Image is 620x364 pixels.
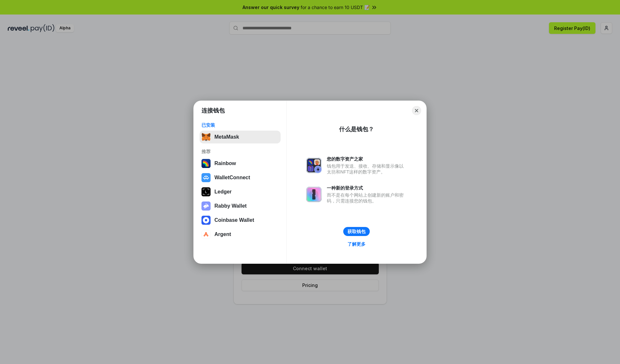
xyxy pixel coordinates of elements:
[201,216,211,225] img: svg+xml,%3Csvg%20width%3D%2228%22%20height%3D%2228%22%20viewBox%3D%220%200%2028%2028%22%20fill%3D...
[347,229,366,234] div: 获取钱包
[306,158,322,173] img: svg+xml,%3Csvg%20xmlns%3D%22http%3A%2F%2Fwww.w3.org%2F2000%2Fsvg%22%20fill%3D%22none%22%20viewBox...
[200,214,281,227] button: Coinbase Wallet
[201,107,225,114] h1: 连接钱包
[201,230,211,239] img: svg+xml,%3Csvg%20width%3D%2228%22%20height%3D%2228%22%20viewBox%3D%220%200%2028%2028%22%20fill%3D...
[412,106,421,115] button: Close
[200,171,281,184] button: WalletConnect
[201,159,211,168] img: svg+xml,%3Csvg%20width%3D%22120%22%20height%3D%22120%22%20viewBox%3D%220%200%20120%20120%22%20fil...
[306,187,322,202] img: svg+xml,%3Csvg%20xmlns%3D%22http%3A%2F%2Fwww.w3.org%2F2000%2Fsvg%22%20fill%3D%22none%22%20viewBox...
[201,202,211,211] img: svg+xml,%3Csvg%20xmlns%3D%22http%3A%2F%2Fwww.w3.org%2F2000%2Fsvg%22%20fill%3D%22none%22%20viewBox...
[327,192,407,204] div: 而不是在每个网站上创建新的账户和密码，只需连接您的钱包。
[327,163,407,175] div: 钱包用于发送、接收、存储和显示像以太坊和NFT这样的数字资产。
[347,241,366,247] div: 了解更多
[200,200,281,212] button: Rabby Wallet
[214,231,231,237] div: Argent
[327,185,407,191] div: 一种新的登录方式
[327,156,407,162] div: 您的数字资产之家
[344,240,369,248] a: 了解更多
[201,187,211,196] img: svg+xml,%3Csvg%20xmlns%3D%22http%3A%2F%2Fwww.w3.org%2F2000%2Fsvg%22%20width%3D%2228%22%20height%3...
[214,161,236,166] div: Rainbow
[214,175,250,181] div: WalletConnect
[200,185,281,198] button: Ledger
[214,217,254,223] div: Coinbase Wallet
[200,228,281,241] button: Argent
[200,157,281,170] button: Rainbow
[201,133,211,142] img: svg+xml,%3Csvg%20fill%3D%22none%22%20height%3D%2233%22%20viewBox%3D%220%200%2035%2033%22%20width%...
[201,149,279,154] div: 推荐
[214,189,232,195] div: Ledger
[201,122,279,128] div: 已安装
[214,203,247,209] div: Rabby Wallet
[214,134,239,140] div: MetaMask
[343,227,370,236] button: 获取钱包
[201,173,211,182] img: svg+xml,%3Csvg%20width%3D%2228%22%20height%3D%2228%22%20viewBox%3D%220%200%2028%2028%22%20fill%3D...
[339,125,374,133] div: 什么是钱包？
[200,131,281,143] button: MetaMask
